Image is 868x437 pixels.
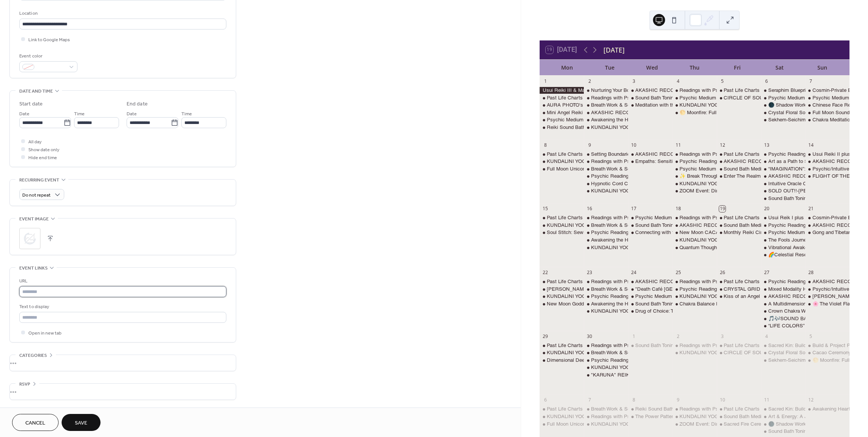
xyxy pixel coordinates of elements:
div: AKASHIC RECORDS READING with Valeri (& Other Psychic Services) [628,278,672,285]
div: Psychic Medium Floor Day with Crista [761,95,805,101]
div: 🌕 Moonfire: Full Moon Ritual & Meditation with [PERSON_NAME] [679,109,828,116]
div: KUNDALINI YOGA [584,308,628,315]
div: Psychic Readings Floor Day with [PERSON_NAME]!! [591,173,711,180]
div: KUNDALINI YOGA [679,237,722,243]
div: Readings with Psychic Medium [PERSON_NAME] [679,151,792,158]
div: New Moon CACAO Ceremony & Drumming Circle with Gayla [673,229,717,236]
div: Past Life Charts or Oracle Readings with [PERSON_NAME] [724,87,857,94]
div: Hypnotic Cord Cutting Class with April [584,180,628,187]
span: Cancel [25,419,45,427]
div: Empaths: Sensitive but Not Shattered A Resilience Training for Energetically Aware People [628,158,672,165]
div: Sound Bath Meditation! with Kelli [717,222,761,229]
div: 12 [719,142,726,148]
div: Reiki Sound Bath 6:30-8pm with Noella [540,124,584,131]
div: 3 [631,78,637,84]
div: Readings with Psychic Medium [PERSON_NAME] [591,95,704,101]
span: Time [181,110,192,118]
div: Usui Reiki II plus Holy Fire Certification Class with Gayla [805,151,849,158]
div: Past Life Charts or Oracle Readings with [PERSON_NAME] [547,214,681,221]
div: Awakening the Heart: A Journey to Inner Peace with [PERSON_NAME] [591,301,749,307]
div: New Moon CACAO Ceremony & Drumming Circle with [PERSON_NAME] [679,229,845,236]
div: CIRCLE OF SOUND [717,95,761,101]
div: Hypnotic Cord Cutting Class with April [591,180,676,187]
div: AKASHIC RECORDS READING with [PERSON_NAME] (& Other Psychic Services) [591,109,781,116]
div: Art as a Path to Self-Discovery for Kids with Valeri [761,158,805,165]
div: Past Life Charts or Oracle Readings with April Azzolino [717,214,761,221]
div: 26 [719,270,726,276]
div: KUNDALINI YOGA [540,222,584,229]
div: KUNDALINI YOGA [540,158,584,165]
div: AKASHIC RECORDS READING with Valeri (& Other Psychic Services) [673,222,717,229]
div: Mon [546,60,588,75]
div: KUNDALINI YOGA [679,180,722,187]
div: New Moon Goddess Activation Meditation with Leeza [540,301,584,307]
div: Awakening the Heart: A Journey to Inner Peace with [PERSON_NAME] [591,116,749,123]
div: AKASHIC RECORDS READING with Valeri (& Other Psychic Services) [628,87,672,94]
div: 6 [763,78,770,84]
div: Psychic Medium Floor Day with Crista [628,214,672,221]
div: FLIGHT OF THE SERAPH with Sean [805,173,849,180]
div: ZOOM Event: Dimensional Deep Dive with the Council -CHANNELING with Karen [673,188,717,194]
div: CRYSTAL GRID REIKI CIRCLE with Debbie & Sean [717,286,761,293]
div: Intuitive Oracle Card Reading class with Gayla [761,180,805,187]
div: Past Life Charts or Oracle Readings with [PERSON_NAME] [547,95,681,101]
div: Psychic Medium Floor Day with [DEMOGRAPHIC_DATA] [635,293,763,300]
div: 27 [763,270,770,276]
div: Readings with Psychic Medium [PERSON_NAME] [679,278,792,285]
div: Setting Boundaries Group Repatterning on Zoom [591,151,698,158]
div: Breath Work & Sound Bath Meditation with Karen [584,166,628,172]
div: Cosmin-Private Event [812,87,861,94]
div: Readings with Psychic Medium [PERSON_NAME] [591,278,704,285]
div: Readings with Psychic Medium Ashley Jodra [673,278,717,285]
div: 5 [808,333,814,339]
div: AKASHIC RECORDS READING with Valeri (& Other Psychic Services) [628,151,672,158]
div: Sound Bath Toning Meditation with Singing Bowls & Channeled Light Language & Song [628,222,672,229]
div: Breath Work & Sound Bath Meditation with [PERSON_NAME] [591,222,728,229]
div: 21 [808,206,814,212]
div: 16 [586,206,593,212]
div: Sound Bath Meditation! with [PERSON_NAME] [724,222,829,229]
div: Usui Reik I plus Holy Fire Certification Class with Debbie [761,214,805,221]
div: Meditation with the Ascended Masters with [PERSON_NAME] [635,102,774,108]
span: Link to Google Maps [28,36,70,44]
div: Sound Bath Toning Meditation with Singing Bowls & Channeled Light Language & Song [628,301,672,307]
div: Psychic Medium Floor Day with [DEMOGRAPHIC_DATA] [679,166,807,172]
div: 1 [542,78,549,84]
div: 14 [808,142,814,148]
div: AKASHIC RECORDS READING with Valeri (& Other Psychic Services) [717,158,761,165]
div: Readings with Psychic Medium Ashley Jodra [673,214,717,221]
div: Reiki Sound Bath 6:30-8pm with [PERSON_NAME] [547,124,661,131]
div: "Death Café [GEOGRAPHIC_DATA]" [635,286,718,293]
div: Connecting with the Female Archangels - meditation with Leeza [628,229,672,236]
div: Past Life Charts or Oracle Readings with April Azzolino [717,278,761,285]
div: Quantum Thought – How your Mind Shapes Reality with [PERSON_NAME] [679,244,846,251]
div: 29 [542,333,549,339]
div: Past Life Charts or Oracle Readings with [PERSON_NAME] [724,278,857,285]
span: Do not repeat [22,191,51,200]
div: URL [19,277,225,285]
div: 11 [675,142,681,148]
div: KUNDALINI YOGA [673,180,717,187]
span: Date [19,110,29,118]
div: Psychic Medium Floor Day with Crista [673,166,717,172]
span: Event links [19,264,48,272]
div: 1 [631,333,637,339]
div: KUNDALINI YOGA [673,293,717,300]
div: Psychic Medium Floor Day with Crista [805,95,849,101]
div: 24 [631,270,637,276]
div: AKASHIC RECORDS READING with Valeri (& Other Psychic Services) [761,293,805,300]
div: Breath Work & Sound Bath Meditation with Karen [584,222,628,229]
div: Psychic Readings Floor Day with Gayla!! [761,151,805,158]
div: KUNDALINI YOGA [673,102,717,108]
div: Mixed Modality Healing Circle with Valeri & June [761,286,805,293]
div: Start date [19,100,43,108]
div: Readings with Psychic Medium Ashley Jodra [673,151,717,158]
div: "Death Café Las Vegas" [628,286,672,293]
div: ✨ Break Through the Fear of Embodying Your Light ✨with [PERSON_NAME] [679,173,853,180]
div: Chakra Balance Meditation with [PERSON_NAME] [679,301,793,307]
div: Sound Bath Toning Meditation with Singing Bowls & Channeled Light Language & Song [635,301,826,307]
div: AKASHIC RECORDS READING with Valeri (& Other Psychic Services) [584,109,628,116]
div: 4 [675,78,681,84]
div: Readings with Psychic Medium [PERSON_NAME] [591,158,704,165]
div: Connecting with the [DEMOGRAPHIC_DATA] Archangels - meditation with [PERSON_NAME] [635,229,844,236]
